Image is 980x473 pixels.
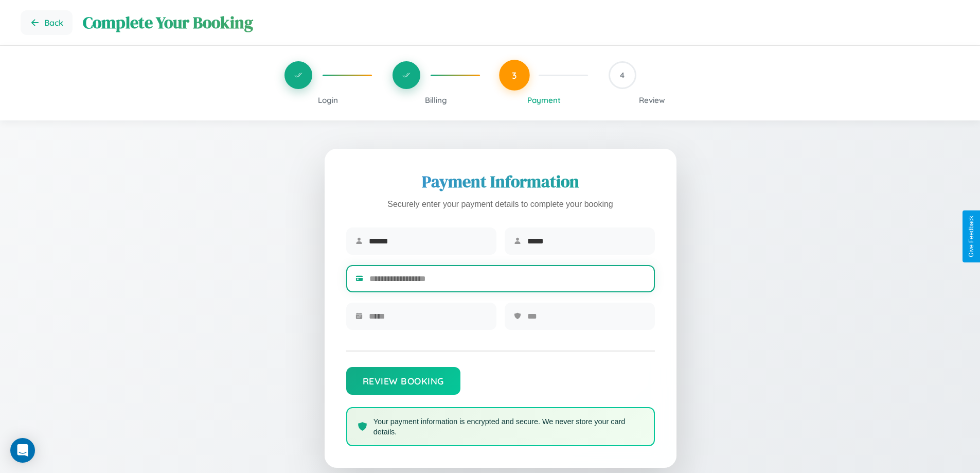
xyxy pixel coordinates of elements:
h2: Payment Information [346,170,655,193]
span: Billing [425,95,447,105]
span: 4 [620,70,625,80]
div: Open Intercom Messenger [10,438,35,463]
div: Give Feedback [968,216,975,257]
button: Go back [21,10,73,35]
span: Login [318,95,338,105]
p: Securely enter your payment details to complete your booking [346,197,655,212]
h1: Complete Your Booking [83,11,959,34]
span: 3 [512,69,517,81]
button: Review Booking [346,367,460,395]
span: Review [639,95,665,105]
p: Your payment information is encrypted and secure. We never store your card details. [373,416,644,437]
span: Payment [527,95,561,105]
